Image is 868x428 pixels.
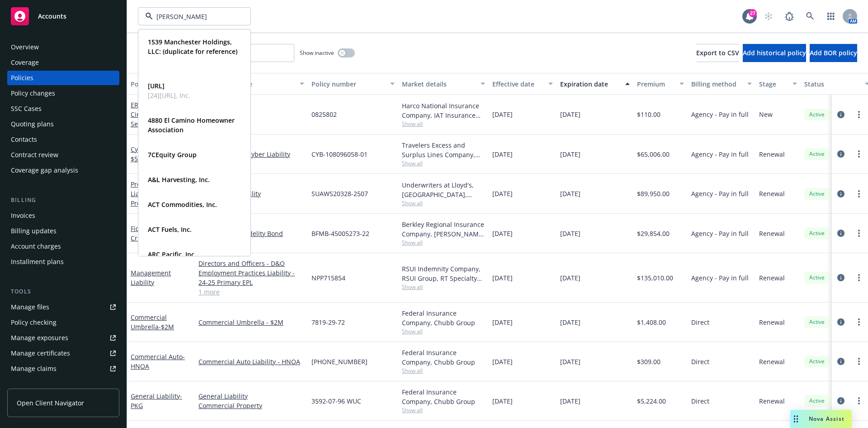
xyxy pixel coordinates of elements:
[691,229,749,238] span: Agency - Pay in full
[696,48,739,57] span: Export to CSV
[198,317,304,327] a: Commercial Umbrella - $2M
[854,228,864,239] a: more
[311,149,368,159] span: CYB-108096058-01
[311,396,361,406] span: 3592-07-96 WUC
[560,79,620,89] div: Expiration date
[492,317,513,327] span: [DATE]
[691,357,709,366] span: Direct
[402,308,485,327] div: Federal Insurance Company, Chubb Group
[7,315,119,330] a: Policy checking
[311,273,345,283] span: NPP715854
[402,327,485,335] span: Show all
[11,377,53,391] div: Manage BORs
[11,132,37,147] div: Contacts
[560,149,580,159] span: [DATE]
[759,317,785,327] span: Renewal
[11,361,57,376] div: Manage claims
[195,73,308,95] button: Lines of coverage
[560,110,580,119] span: [DATE]
[402,159,485,167] span: Show all
[131,79,181,89] div: Policy details
[131,313,174,331] a: Commercial Umbrella
[759,79,787,89] div: Stage
[311,79,385,89] div: Policy number
[560,189,580,198] span: [DATE]
[809,415,844,423] span: Nova Assist
[398,73,489,95] button: Market details
[7,331,119,345] a: Manage exposures
[402,101,485,120] div: Harco National Insurance Company, IAT Insurance Group
[560,317,580,327] span: [DATE]
[38,13,66,20] span: Accounts
[854,356,864,367] a: more
[402,79,475,89] div: Market details
[198,287,304,297] a: 1 more
[11,255,64,269] div: Installment plans
[743,44,806,62] button: Add historical policy
[11,71,33,85] div: Policies
[691,396,709,406] span: Direct
[153,12,232,21] input: Filter by keyword
[688,73,755,95] button: Billing method
[7,71,119,85] a: Policies
[759,229,785,238] span: Renewal
[560,396,580,406] span: [DATE]
[198,149,304,159] a: Cyber Liability - Cyber Liability
[402,140,485,159] div: Travelers Excess and Surplus Lines Company, Travelers Insurance, RT Specialty Insurance Services,...
[637,273,673,283] span: $135,010.00
[808,318,826,326] span: Active
[159,322,174,331] span: - $2M
[198,110,304,119] a: ERISA Bond
[402,367,485,375] span: Show all
[11,300,49,314] div: Manage files
[7,208,119,223] a: Invoices
[790,410,802,428] div: Drag to move
[854,272,864,283] a: more
[492,110,513,119] span: [DATE]
[131,180,173,217] a: Professional Liability
[11,148,58,162] div: Contract review
[637,79,674,89] div: Premium
[131,101,175,128] span: - Cinnamon Bay Servicing
[810,44,857,62] button: Add BOR policy
[131,189,173,217] span: - 25-26 Professional Liability
[11,208,35,223] div: Invoices
[311,229,369,238] span: BFMB-45005273-22
[759,273,785,283] span: Renewal
[854,109,864,120] a: more
[492,79,543,89] div: Effective date
[11,239,61,254] div: Account charges
[127,73,195,95] button: Policy details
[148,82,165,90] strong: [URL]
[198,268,304,287] a: Employment Practices Liability - 24-25 Primary EPL
[691,273,749,283] span: Agency - Pay in full
[7,4,119,29] a: Accounts
[808,190,826,198] span: Active
[489,73,557,95] button: Effective date
[637,189,670,198] span: $89,950.00
[402,199,485,207] span: Show all
[854,317,864,327] a: more
[790,410,852,428] button: Nova Assist
[835,109,846,120] a: circleInformation
[835,317,846,327] a: circleInformation
[11,55,39,70] div: Coverage
[11,224,57,238] div: Billing updates
[637,229,670,238] span: $29,854.00
[402,387,485,406] div: Federal Insurance Company, Chubb Group
[11,40,39,54] div: Overview
[131,145,187,163] a: Cyber
[308,73,398,95] button: Policy number
[148,91,190,100] span: [24][URL], Inc.
[11,163,78,178] div: Coverage gap analysis
[148,175,210,184] strong: A&L Harvesting, Inc.
[808,111,826,119] span: Active
[560,229,580,238] span: [DATE]
[198,391,304,401] a: General Liability
[311,189,368,198] span: SUAWS20328-2507
[7,86,119,101] a: Policy changes
[691,110,749,119] span: Agency - Pay in full
[835,149,846,159] a: circleInformation
[743,48,806,57] span: Add historical policy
